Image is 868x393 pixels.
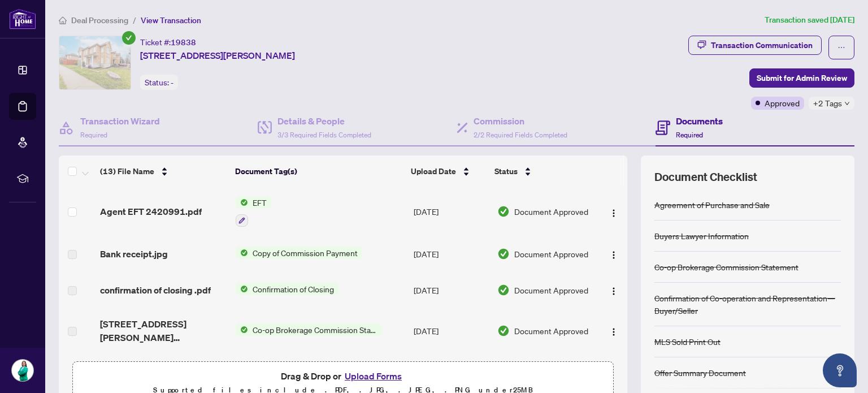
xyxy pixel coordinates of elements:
span: 3/3 Required Fields Completed [277,131,371,139]
span: Bank receipt.jpg [100,247,168,261]
td: [DATE] [409,308,493,353]
td: [DATE] [409,272,493,308]
th: (13) File Name [96,156,231,187]
div: Offer Summary Document [654,366,746,379]
span: EFT [248,196,271,209]
span: Document Checklist [654,169,757,185]
li: / [133,14,136,27]
img: Document Status [497,205,510,218]
div: MLS Sold Print Out [654,335,721,348]
div: Ticket #: [140,36,196,49]
span: ellipsis [837,44,845,51]
div: Confirmation of Co-operation and Representation—Buyer/Seller [654,292,841,317]
img: IMG-W11891219_1.jpg [59,36,131,89]
button: Open asap [823,353,857,387]
button: Logo [605,281,623,299]
h4: Commission [474,114,567,128]
td: [DATE] [409,187,493,236]
span: Confirmation of Closing [248,283,338,295]
span: Required [80,131,107,139]
button: Logo [605,322,623,340]
img: Logo [609,251,618,260]
img: logo [9,8,36,29]
img: Profile Icon [12,360,33,381]
img: Document Status [497,248,510,260]
button: Status IconCopy of Commission Payment [236,247,362,259]
h4: Details & People [277,114,371,128]
span: Document Approved [514,205,588,218]
img: Logo [609,287,618,296]
span: Document Approved [514,325,588,337]
span: confirmation of closing .pdf [100,283,211,297]
span: Submit for Admin Review [757,69,847,87]
button: Upload Forms [341,369,405,383]
span: home [59,16,67,24]
span: 19838 [171,37,196,47]
img: Status Icon [236,283,248,295]
img: Status Icon [236,323,248,336]
h4: Transaction Wizard [80,114,160,128]
div: Agreement of Purchase and Sale [654,198,770,211]
span: Approved [765,97,800,109]
span: Upload Date [411,165,456,178]
button: Status IconCo-op Brokerage Commission Statement [236,323,382,336]
button: Transaction Communication [688,36,822,55]
span: down [844,101,850,106]
img: Logo [609,327,618,336]
img: Status Icon [236,196,248,209]
span: 2/2 Required Fields Completed [474,131,567,139]
span: Drag & Drop or [281,369,405,383]
button: Status IconEFT [236,196,271,227]
span: Document Approved [514,284,588,296]
span: Required [676,131,703,139]
h4: Documents [676,114,723,128]
span: [STREET_ADDRESS][PERSON_NAME] [PERSON_NAME] 19838.pdf [100,317,227,344]
span: Co-op Brokerage Commission Statement [248,323,382,336]
div: Buyers Lawyer Information [654,230,749,242]
div: Transaction Communication [711,36,813,54]
button: Logo [605,202,623,221]
button: Submit for Admin Review [749,68,854,88]
button: Logo [605,245,623,263]
span: +2 Tags [813,97,842,110]
span: Copy of Commission Payment [248,247,362,259]
span: check-circle [122,31,136,45]
th: Status [490,156,594,187]
td: [DATE] [409,236,493,272]
th: Upload Date [406,156,490,187]
img: Status Icon [236,247,248,259]
span: View Transaction [141,15,201,25]
button: Status IconConfirmation of Closing [236,283,338,295]
th: Document Tag(s) [231,156,407,187]
span: (13) File Name [100,165,154,178]
span: - [171,77,173,88]
span: Agent EFT 2420991.pdf [100,205,202,218]
span: [STREET_ADDRESS][PERSON_NAME] [140,49,295,62]
article: Transaction saved [DATE] [765,14,854,27]
div: Status: [140,75,178,90]
img: Document Status [497,284,510,296]
div: Co-op Brokerage Commission Statement [654,261,798,273]
span: Deal Processing [71,15,128,25]
span: Document Approved [514,248,588,260]
img: Document Status [497,325,510,337]
img: Logo [609,209,618,218]
span: Status [494,165,518,178]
